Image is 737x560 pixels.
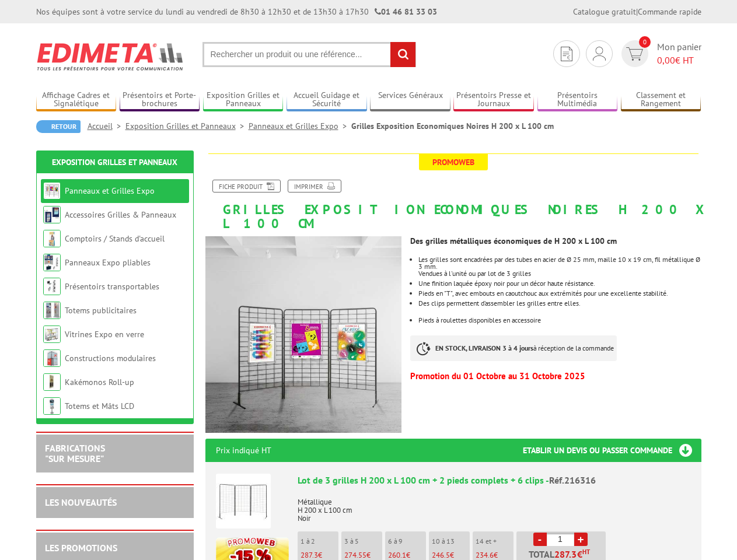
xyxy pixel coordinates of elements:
span: 260.1 [388,550,406,560]
li: Pieds à roulettes disponibles en accessoire [418,317,701,324]
img: grilles_exposition_economiques_216316_216306_216016_216116.jpg [205,236,402,433]
img: Edimeta [36,35,185,78]
span: 287.3 [301,550,318,560]
img: Panneaux et Grilles Expo [43,182,61,199]
div: | [573,6,701,17]
a: devis rapide 0 Mon panier 0,00€ HT [619,40,701,67]
span: Mon panier [657,40,701,67]
a: Retour [36,120,81,133]
div: Lot de 3 grilles H 200 x L 100 cm + 2 pieds complets + 6 clips - [298,474,691,487]
a: Accueil Guidage et Sécurité [287,90,367,110]
p: Métallique H 200 x L 100 cm Noir [298,490,691,523]
img: Accessoires Grilles & Panneaux [43,206,61,223]
span: € [577,549,582,559]
a: Accessoires Grilles & Panneaux [65,209,176,220]
p: € [388,551,426,559]
span: 287.3 [554,549,577,559]
a: Affichage Cadres et Signalétique [36,90,117,110]
p: 6 à 9 [388,537,426,545]
p: € [344,551,382,559]
span: 246.5 [432,550,450,560]
strong: 01 46 81 33 03 [375,6,437,17]
img: Constructions modulaires [43,349,61,367]
a: LES NOUVEAUTÉS [45,496,117,508]
a: LES PROMOTIONS [45,542,117,554]
a: Vitrines Expo en verre [65,329,144,339]
a: FABRICATIONS"Sur Mesure" [45,442,105,464]
input: rechercher [390,42,415,67]
img: Totems et Mâts LCD [43,397,61,415]
img: Kakémonos Roll-up [43,373,61,391]
a: Exposition Grilles et Panneaux [203,90,284,110]
span: Réf.216316 [549,474,596,486]
h3: Etablir un devis ou passer commande [523,439,701,462]
li: Grilles Exposition Economiques Noires H 200 x L 100 cm [351,120,554,132]
p: Prix indiqué HT [216,439,271,462]
a: - [533,533,547,546]
span: Promoweb [419,154,488,170]
li: Pieds en "T", avec embouts en caoutchouc aux extrémités pour une excellente stabilité. [418,290,701,297]
a: Présentoirs Presse et Journaux [453,90,534,110]
a: Fiche produit [212,180,281,192]
p: € [432,551,470,559]
a: Panneaux et Grilles Expo [65,185,155,196]
a: Totems et Mâts LCD [65,401,134,411]
a: Totems publicitaires [65,305,137,316]
input: Rechercher un produit ou une référence... [202,42,416,67]
p: 14 et + [476,537,514,545]
a: Exposition Grilles et Panneaux [125,121,249,131]
p: 10 à 13 [432,537,470,545]
a: Exposition Grilles et Panneaux [52,157,177,167]
img: Comptoirs / Stands d'accueil [43,230,61,247]
img: Présentoirs transportables [43,278,61,295]
a: Présentoirs et Porte-brochures [120,90,200,110]
span: 274.55 [344,550,366,560]
img: Panneaux Expo pliables [43,254,61,271]
a: Panneaux et Grilles Expo [249,121,351,131]
img: Vitrines Expo en verre [43,325,61,343]
a: + [574,533,588,546]
p: Les grilles sont encadrées par des tubes en acier de Ø 25 mm, maille 10 x 19 cm, fil métallique Ø... [418,256,701,270]
span: 0 [639,36,651,48]
a: Catalogue gratuit [573,6,636,17]
p: 3 à 5 [344,537,382,545]
a: Accueil [88,121,125,131]
img: Totems publicitaires [43,302,61,319]
sup: HT [582,548,590,556]
a: Comptoirs / Stands d'accueil [65,233,165,244]
strong: EN STOCK, LIVRAISON 3 à 4 jours [435,344,533,352]
a: Classement et Rangement [621,90,701,110]
p: € [476,551,514,559]
a: Commande rapide [638,6,701,17]
a: Constructions modulaires [65,353,156,363]
p: Vendues à l'unité ou par lot de 3 grilles [418,270,701,277]
a: Kakémonos Roll-up [65,377,134,387]
div: Nos équipes sont à votre service du lundi au vendredi de 8h30 à 12h30 et de 13h30 à 17h30 [36,6,437,17]
img: devis rapide [626,47,643,61]
span: 234.6 [476,550,494,560]
p: 1 à 2 [301,537,338,545]
a: Imprimer [288,180,341,192]
a: Panneaux Expo pliables [65,257,151,268]
a: Présentoirs transportables [65,281,159,292]
img: Lot de 3 grilles H 200 x L 100 cm + 2 pieds complets + 6 clips [216,474,271,528]
p: € [301,551,338,559]
img: devis rapide [561,47,572,61]
p: Promotion du 01 Octobre au 31 Octobre 2025 [410,373,701,380]
span: 0,00 [657,54,675,66]
p: Des clips permettent d’assembler les grilles entre elles. [418,300,701,307]
strong: Des grilles métalliques économiques de H 200 x L 100 cm [410,236,617,246]
a: Services Généraux [370,90,450,110]
li: Une finition laquée époxy noir pour un décor haute résistance. [418,280,701,287]
img: devis rapide [593,47,606,61]
a: Présentoirs Multimédia [537,90,618,110]
span: € HT [657,54,701,67]
p: à réception de la commande [410,335,617,361]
